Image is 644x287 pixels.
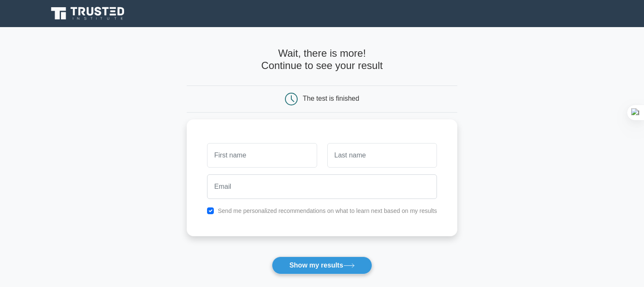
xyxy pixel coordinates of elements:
[272,257,372,274] button: Show my results
[327,143,437,168] input: Last name
[207,174,437,199] input: Email
[218,207,437,214] label: Send me personalized recommendations on what to learn next based on my results
[207,143,317,168] input: First name
[187,47,457,72] h4: Wait, there is more! Continue to see your result
[303,95,359,102] div: The test is finished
